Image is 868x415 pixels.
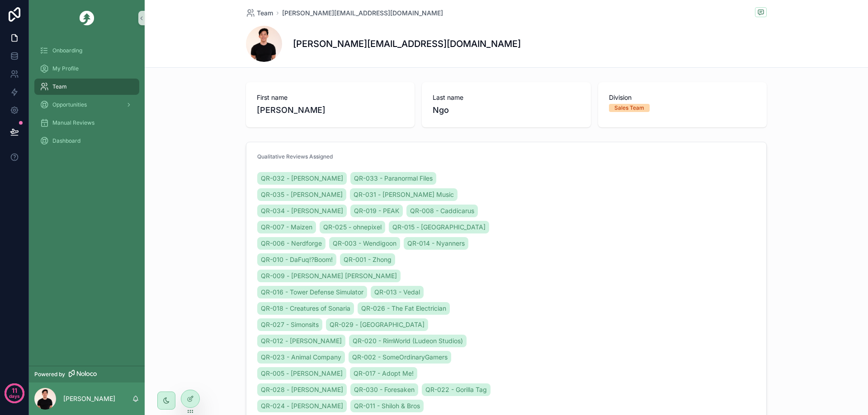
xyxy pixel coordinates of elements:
span: QR-024 - [PERSON_NAME] [261,401,343,410]
span: [PERSON_NAME] [257,104,404,117]
p: 11 [12,386,17,395]
span: QR-018 - Creatures of Sonaria [261,304,350,313]
span: QR-008 - Caddicarus [410,206,474,215]
a: QR-022 - Gorilla Tag [422,383,491,396]
a: QR-035 - [PERSON_NAME] [257,188,346,201]
span: QR-020 - RimWorld (Ludeon Studios) [353,336,463,345]
a: QR-018 - Creatures of Sonaria [257,302,354,315]
a: QR-006 - Nerdforge [257,237,325,250]
span: Team [257,9,273,18]
span: QR-025 - ohnepixel [323,223,382,232]
a: QR-020 - RimWorld (Ludeon Studios) [349,335,467,347]
a: QR-010 - DaFuq!?Boom! [257,253,336,266]
span: Onboarding [52,47,82,54]
a: QR-025 - ohnepixel [320,221,385,233]
a: QR-027 - Simonsits [257,318,322,331]
span: QR-027 - Simonsits [261,320,319,329]
a: [PERSON_NAME][EMAIL_ADDRESS][DOMAIN_NAME] [282,9,443,18]
span: Team [52,83,67,90]
a: QR-032 - [PERSON_NAME] [257,172,347,185]
span: QR-030 - Foresaken [354,385,415,394]
a: QR-015 - [GEOGRAPHIC_DATA] [389,221,489,233]
a: My Profile [34,61,139,77]
span: QR-010 - DaFuq!?Boom! [261,255,333,264]
span: QR-033 - Paranormal Files [354,174,433,183]
a: Team [34,79,139,95]
p: [PERSON_NAME] [63,394,115,403]
span: QR-006 - Nerdforge [261,239,322,248]
span: QR-023 - Animal Company [261,353,341,362]
a: QR-012 - [PERSON_NAME] [257,335,345,347]
a: QR-001 - Zhong [340,253,395,266]
span: Division [609,93,756,102]
a: Team [246,9,273,18]
span: QR-007 - Maizen [261,223,312,232]
a: QR-014 - Nyanners [404,237,468,250]
span: QR-026 - The Fat Electrician [361,304,446,313]
a: QR-034 - [PERSON_NAME] [257,205,347,217]
a: QR-033 - Paranormal Files [350,172,436,185]
span: QR-002 - SomeOrdinaryGamers [352,353,448,362]
span: Opportunities [52,101,87,108]
a: Dashboard [34,133,139,149]
a: QR-023 - Animal Company [257,351,345,364]
span: First name [257,93,404,102]
a: QR-009 - [PERSON_NAME] [PERSON_NAME] [257,270,401,282]
a: QR-030 - Foresaken [350,383,418,396]
span: Ngo [433,104,580,117]
span: Manual Reviews [52,119,94,126]
div: Sales Team [614,104,644,112]
span: QR-032 - [PERSON_NAME] [261,174,343,183]
a: QR-005 - [PERSON_NAME] [257,367,346,380]
img: App logo [80,11,94,25]
span: QR-031 - [PERSON_NAME] Music [354,190,454,199]
a: Manual Reviews [34,115,139,131]
span: QR-003 - Wendigoon [333,239,396,248]
a: Opportunities [34,97,139,113]
a: QR-007 - Maizen [257,221,316,233]
span: QR-017 - Adopt Me! [354,369,414,378]
span: QR-013 - Vedal [374,288,420,297]
p: days [9,390,20,402]
span: Powered by [34,371,65,378]
span: QR-019 - PEAK [354,206,399,215]
span: QR-005 - [PERSON_NAME] [261,369,343,378]
span: QR-022 - Gorilla Tag [425,385,487,394]
span: QR-011 - Shiloh & Bros [354,401,420,410]
span: QR-028 - [PERSON_NAME] [261,385,343,394]
span: QR-034 - [PERSON_NAME] [261,206,343,215]
a: QR-011 - Shiloh & Bros [350,400,424,412]
a: QR-017 - Adopt Me! [350,367,417,380]
a: QR-002 - SomeOrdinaryGamers [349,351,451,364]
a: QR-003 - Wendigoon [329,237,400,250]
span: Dashboard [52,137,80,145]
span: Qualitative Reviews Assigned [257,153,333,160]
a: Powered by [29,366,145,382]
a: QR-029 - [GEOGRAPHIC_DATA] [326,318,428,331]
h1: [PERSON_NAME][EMAIL_ADDRESS][DOMAIN_NAME] [293,37,521,50]
a: Onboarding [34,42,139,59]
span: QR-001 - Zhong [344,255,392,264]
span: QR-015 - [GEOGRAPHIC_DATA] [392,223,486,232]
a: QR-028 - [PERSON_NAME] [257,383,347,396]
span: QR-035 - [PERSON_NAME] [261,190,343,199]
span: Last name [433,93,580,102]
a: QR-008 - Caddicarus [406,205,478,217]
a: QR-013 - Vedal [371,286,424,298]
span: My Profile [52,65,79,72]
div: scrollable content [29,36,145,161]
span: QR-014 - Nyanners [407,239,465,248]
a: QR-024 - [PERSON_NAME] [257,400,347,412]
a: QR-019 - PEAK [350,205,403,217]
a: QR-031 - [PERSON_NAME] Music [350,188,458,201]
span: QR-012 - [PERSON_NAME] [261,336,342,345]
span: QR-016 - Tower Defense Simulator [261,288,363,297]
a: QR-026 - The Fat Electrician [358,302,450,315]
span: QR-029 - [GEOGRAPHIC_DATA] [330,320,425,329]
span: QR-009 - [PERSON_NAME] [PERSON_NAME] [261,271,397,280]
a: QR-016 - Tower Defense Simulator [257,286,367,298]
